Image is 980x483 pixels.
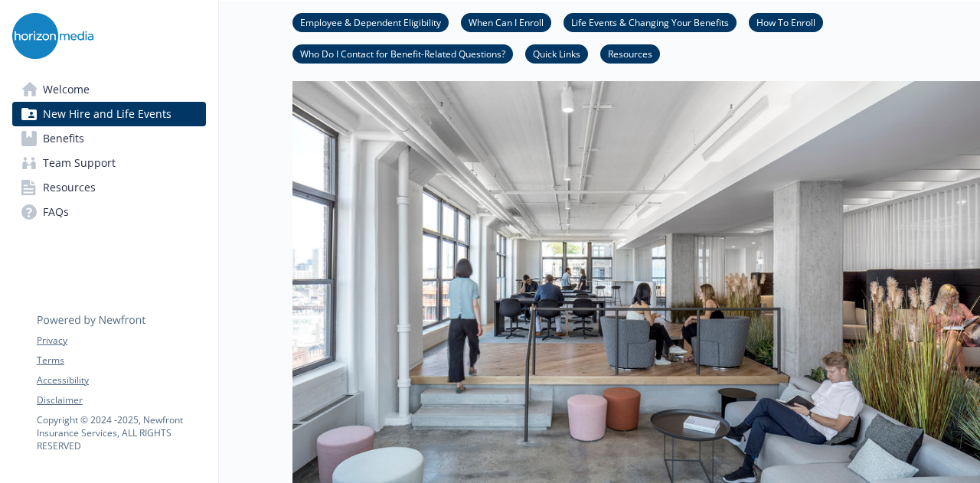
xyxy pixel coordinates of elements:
a: How To Enroll [749,15,823,29]
a: Disclaimer [37,393,205,407]
a: Who Do I Contact for Benefit-Related Questions? [292,46,513,60]
a: Employee & Dependent Eligibility [292,15,449,29]
a: Terms [37,354,205,367]
span: FAQs [43,200,69,224]
span: Team Support [43,151,116,175]
a: Welcome [12,77,206,102]
a: Accessibility [37,374,205,387]
a: New Hire and Life Events [12,102,206,126]
a: Team Support [12,151,206,175]
a: When Can I Enroll [461,15,551,29]
a: Privacy [37,334,205,348]
p: Copyright © 2024 - 2025 , Newfront Insurance Services, ALL RIGHTS RESERVED [37,413,205,452]
span: Resources [43,175,96,200]
span: Welcome [43,77,90,102]
a: Quick Links [525,46,588,60]
a: Resources [12,175,206,200]
a: Life Events & Changing Your Benefits [563,15,737,29]
a: Benefits [12,126,206,151]
a: Resources [600,46,660,60]
span: New Hire and Life Events [43,102,171,126]
a: FAQs [12,200,206,224]
span: Benefits [43,126,84,151]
